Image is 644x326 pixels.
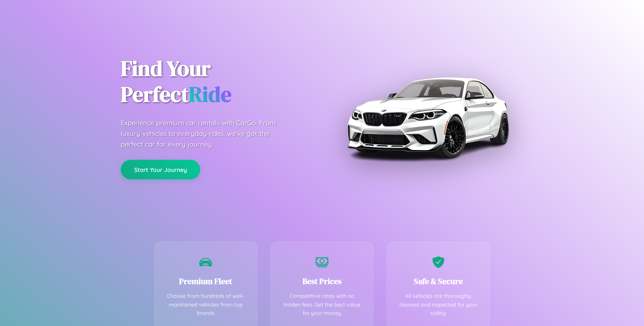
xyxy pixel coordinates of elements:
p: All vehicles are thoroughly cleaned and inspected for your safety [397,292,479,318]
h3: Best Prices [281,276,363,287]
img: Premium BMW car rental vehicle [344,34,512,201]
h1: Find Your Perfect [121,56,312,107]
p: Competitive rates with no hidden fees. Get the best value for your money [281,292,363,318]
button: Start Your Journey [121,160,200,179]
h3: Safe & Secure [397,276,479,287]
p: Choose from hundreds of well-maintained vehicles from top brands [165,292,247,318]
span: Ride [189,80,231,109]
h3: Premium Fleet [165,276,247,287]
p: Experience premium car rentals with CarGo. From luxury vehicles to everyday rides, we've got the ... [121,118,288,150]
